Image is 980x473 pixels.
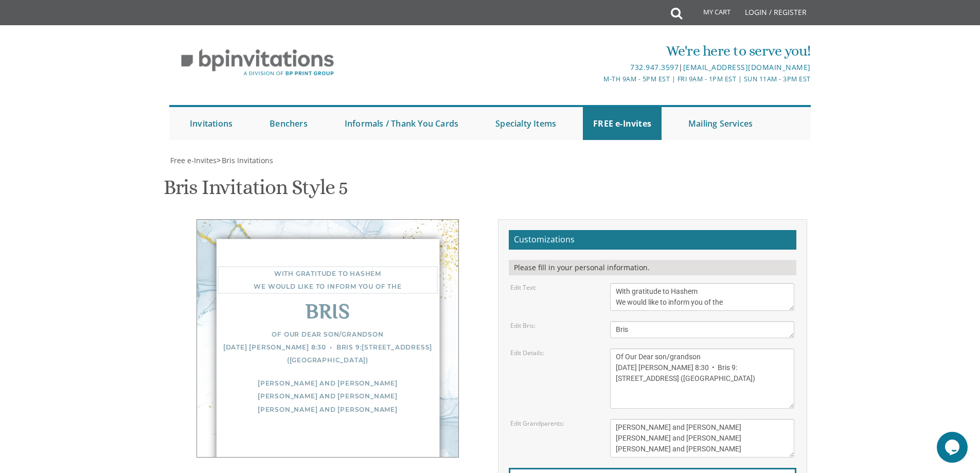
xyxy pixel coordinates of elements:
[384,74,811,84] div: M-Th 9am - 5pm EST | Fri 9am - 1pm EST | Sun 11am - 3pm EST
[681,1,738,27] a: My Cart
[170,155,217,165] span: Free e-Invites
[509,230,796,250] h2: Customizations
[510,419,564,428] label: Edit Grandparents:
[610,348,794,409] textarea: Of our dear son/grandson [DATE] Shacharis at 7:00 • Bris at 7:45 Bais Medrash [PERSON_NAME] [STRE...
[510,321,536,330] label: Edit Bris:
[678,107,763,140] a: Mailing Services
[217,155,273,165] span: >
[221,155,273,165] a: Bris Invitations
[334,107,469,140] a: Informals / Thank You Cards
[384,61,811,74] div: |
[683,62,811,72] a: [EMAIL_ADDRESS][DOMAIN_NAME]
[384,41,811,61] div: We're here to serve you!
[222,155,273,165] span: Bris Invitations
[937,432,970,463] iframe: chat widget
[218,266,438,294] div: With gratitude to Hashem We would like to inform you of the
[610,419,794,458] textarea: [PERSON_NAME] and [PERSON_NAME] [PERSON_NAME] and [PERSON_NAME] [PERSON_NAME] and [PERSON_NAME]
[169,155,217,165] a: Free e-Invites
[218,307,438,320] div: Bris
[218,377,438,416] div: [PERSON_NAME] and [PERSON_NAME] [PERSON_NAME] and [PERSON_NAME] [PERSON_NAME] and [PERSON_NAME]
[610,321,794,338] textarea: Bris
[510,283,537,292] label: Edit Text:
[510,348,544,357] label: Edit Details:
[218,328,438,367] div: Of Our Dear son/grandson [DATE] [PERSON_NAME] 8:30 • Bris 9:[STREET_ADDRESS] ([GEOGRAPHIC_DATA])
[583,107,662,140] a: FREE e-Invites
[610,283,794,311] textarea: With gratitude to Hashem We would like to inform you of the
[485,107,566,140] a: Specialty Items
[630,62,679,72] a: 732.947.3597
[259,107,318,140] a: Benchers
[509,260,796,275] div: Please fill in your personal information.
[169,41,346,84] img: BP Invitation Loft
[164,176,348,206] h1: Bris Invitation Style 5
[180,107,243,140] a: Invitations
